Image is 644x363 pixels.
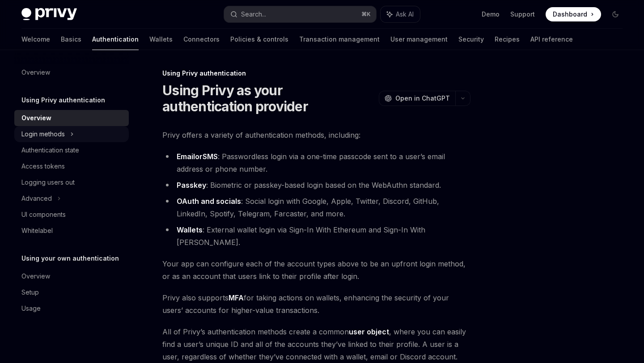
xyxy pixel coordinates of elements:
span: All of Privy’s authentication methods create a common , where you can easily find a user’s unique... [162,325,470,363]
span: Privy offers a variety of authentication methods, including: [162,129,470,141]
button: Ask AI [381,6,420,22]
li: : Biometric or passkey-based login based on the WebAuthn standard. [162,179,470,191]
a: MFA [229,293,244,303]
div: UI components [21,209,66,220]
a: user object [349,327,389,337]
div: Overview [21,67,50,78]
li: : External wallet login via Sign-In With Ethereum and Sign-In With [PERSON_NAME]. [162,224,470,249]
a: Authentication [92,29,139,50]
a: Setup [14,284,129,300]
a: SMS [203,152,218,161]
a: UI components [14,207,129,223]
a: Authentication state [14,142,129,158]
a: Connectors [183,29,220,50]
h1: Using Privy as your authentication provider [162,82,375,114]
span: Privy also supports for taking actions on wallets, enhancing the security of your users’ accounts... [162,291,470,317]
a: Access tokens [14,158,129,174]
div: Using Privy authentication [162,69,470,78]
a: Security [458,29,484,50]
div: Authentication state [21,145,79,156]
a: Recipes [495,29,520,50]
a: Passkey [177,181,206,190]
a: Support [510,10,535,19]
span: Open in ChatGPT [395,94,450,103]
button: Toggle dark mode [608,7,623,21]
a: OAuth and socials [177,197,241,206]
a: Basics [61,29,81,50]
li: : Social login with Google, Apple, Twitter, Discord, GitHub, LinkedIn, Spotify, Telegram, Farcast... [162,195,470,220]
div: Search... [241,9,266,20]
div: Usage [21,303,41,314]
a: Welcome [21,29,50,50]
a: Demo [482,10,500,19]
div: Advanced [21,193,52,204]
a: Overview [14,64,129,80]
div: Setup [21,287,39,298]
div: Login methods [21,129,65,139]
a: Overview [14,268,129,284]
a: Usage [14,300,129,317]
button: Open in ChatGPT [379,91,455,106]
a: Transaction management [299,29,380,50]
strong: or [177,152,218,161]
li: : Passwordless login via a one-time passcode sent to a user’s email address or phone number. [162,150,470,175]
div: Whitelabel [21,225,53,236]
div: Logging users out [21,177,75,188]
h5: Using your own authentication [21,253,119,264]
a: Email [177,152,195,161]
div: Overview [21,271,50,282]
a: User management [390,29,448,50]
span: ⌘ K [361,11,371,18]
img: dark logo [21,8,77,21]
a: Whitelabel [14,223,129,239]
button: Search...⌘K [224,6,376,22]
a: API reference [530,29,573,50]
a: Wallets [149,29,173,50]
a: Wallets [177,225,203,235]
a: Overview [14,110,129,126]
h5: Using Privy authentication [21,95,105,106]
span: Dashboard [553,10,587,19]
div: Overview [21,113,51,123]
a: Policies & controls [230,29,288,50]
a: Logging users out [14,174,129,190]
a: Dashboard [546,7,601,21]
div: Access tokens [21,161,65,172]
span: Your app can configure each of the account types above to be an upfront login method, or as an ac... [162,257,470,283]
span: Ask AI [396,10,414,19]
